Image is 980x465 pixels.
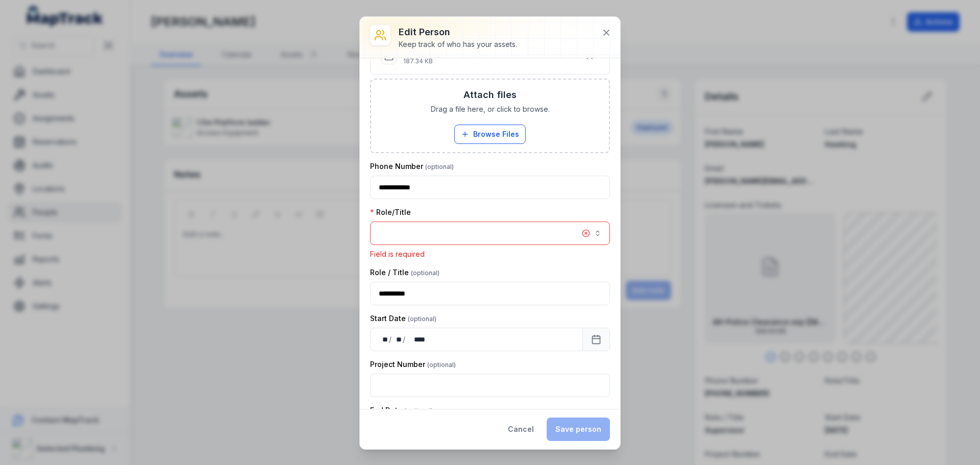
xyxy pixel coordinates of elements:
div: year, [406,334,426,345]
label: Role / Title [370,267,439,278]
h3: Edit person [399,25,517,39]
button: Cancel [499,418,543,441]
h3: Attach files [463,88,517,102]
span: Drag a file here, or click to browse. [431,104,550,114]
div: month, [393,334,403,345]
p: 187.34 KB [403,57,568,65]
div: / [389,334,393,345]
div: / [403,334,406,345]
label: End Date [370,405,433,415]
div: day, [379,334,389,345]
label: Project Number [370,359,456,370]
label: Phone Number [370,161,454,172]
label: Role/Title [370,207,411,217]
button: Calendar [582,328,610,351]
p: Field is required [370,249,610,259]
div: Keep track of who has your assets. [399,39,517,50]
button: Browse Files [454,125,526,144]
label: Start Date [370,313,436,324]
